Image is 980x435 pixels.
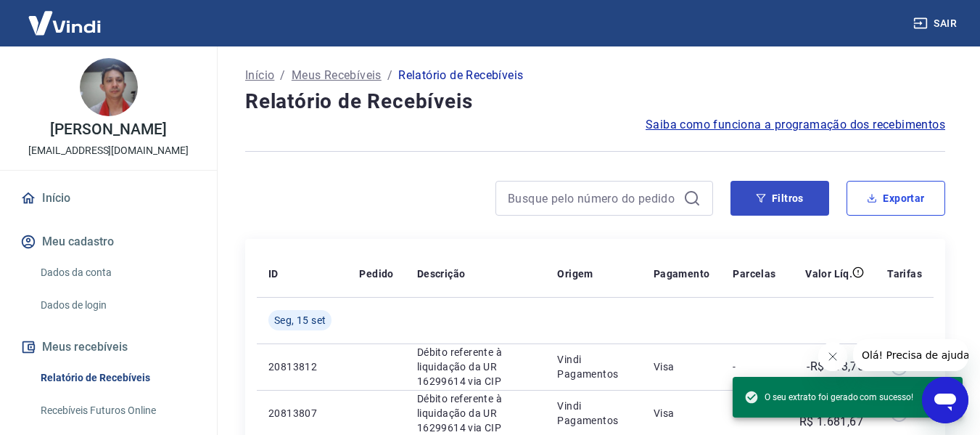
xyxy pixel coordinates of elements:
[268,359,336,374] p: 20813812
[853,339,968,371] iframe: Mensagem da empresa
[387,67,392,84] p: /
[887,267,922,281] p: Tarifas
[910,10,963,37] button: Sair
[922,377,968,423] iframe: Botão para abrir a janela de mensagens
[654,267,710,281] p: Pagamento
[730,181,829,216] button: Filtros
[417,391,535,435] p: Débito referente à liquidação da UR 16299614 via CIP
[557,267,593,281] p: Origem
[292,67,382,84] a: Meus Recebíveis
[245,67,274,84] a: Início
[557,399,630,428] p: Vindi Pagamentos
[398,67,523,84] p: Relatório de Recebíveis
[359,267,393,281] p: Pedido
[646,116,945,134] a: Saiba como funciona a programação dos recebimentos
[733,359,775,374] p: -
[807,358,864,375] p: -R$ 713,75
[654,359,710,374] p: Visa
[28,143,189,158] p: [EMAIL_ADDRESS][DOMAIN_NAME]
[733,267,775,281] p: Parcelas
[280,67,285,84] p: /
[80,58,138,116] img: 286c16e5-e78b-4e1c-aa7e-009ac1b9032a.jpeg
[557,352,630,381] p: Vindi Pagamentos
[847,181,945,216] button: Exportar
[245,87,945,116] h4: Relatório de Recebíveis
[9,10,122,22] span: Olá! Precisa de ajuda?
[268,267,279,281] p: ID
[417,267,466,281] p: Descrição
[268,406,336,420] p: 20813807
[508,187,678,209] input: Busque pelo número do pedido
[17,331,199,363] button: Meus recebíveis
[35,396,199,426] a: Recebíveis Futuros Online
[17,182,199,214] a: Início
[744,390,913,404] span: O seu extrato foi gerado com sucesso!
[35,290,199,320] a: Dados de login
[35,258,199,288] a: Dados da conta
[805,267,852,281] p: Valor Líq.
[17,226,199,258] button: Meu cadastro
[274,313,326,328] span: Seg, 15 set
[35,363,199,393] a: Relatório de Recebíveis
[417,345,535,389] p: Débito referente à liquidação da UR 16299614 via CIP
[654,406,710,420] p: Visa
[818,342,847,371] iframe: Fechar mensagem
[50,122,166,137] p: [PERSON_NAME]
[17,1,112,45] img: Vindi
